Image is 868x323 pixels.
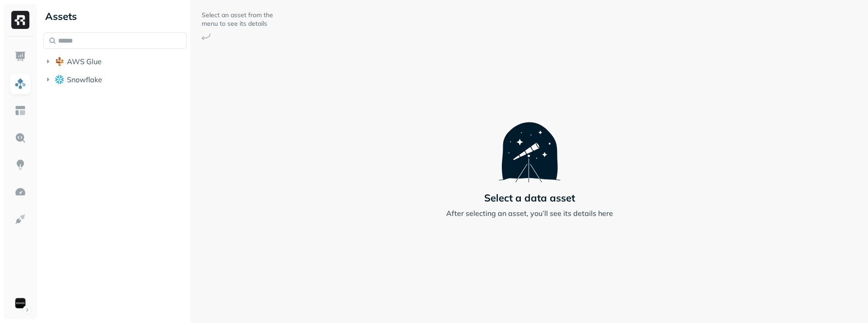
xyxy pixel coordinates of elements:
[55,57,64,66] img: root
[202,11,274,28] p: Select an asset from the menu to see its details
[67,75,102,84] span: Snowflake
[499,104,561,182] img: Telescope
[14,51,26,62] img: Dashboard
[11,11,29,29] img: Ryft
[43,9,187,23] div: Assets
[14,297,27,309] img: Sonos
[484,192,575,204] p: Select a data asset
[67,57,102,66] span: AWS Glue
[14,132,26,144] img: Query Explorer
[14,78,26,89] img: Assets
[446,208,613,219] p: After selecting an asset, you’ll see its details here
[55,75,64,84] img: root
[202,33,211,40] img: Arrow
[14,186,26,198] img: Optimization
[14,159,26,171] img: Insights
[43,54,187,69] button: AWS Glue
[43,72,187,87] button: Snowflake
[14,105,26,117] img: Asset Explorer
[14,213,26,225] img: Integrations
